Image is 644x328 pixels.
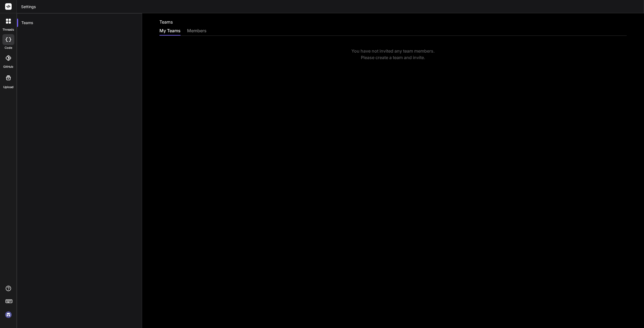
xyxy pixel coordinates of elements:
[187,27,207,35] div: members
[159,48,627,61] div: You have not invited any team members. Please create a team and invite.
[3,65,13,69] label: GitHub
[3,85,14,89] label: Upload
[4,310,13,319] img: signin
[5,46,12,50] label: code
[17,17,142,29] div: Teams
[159,27,181,35] div: My Teams
[159,19,173,25] h2: Teams
[2,27,14,32] label: threads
